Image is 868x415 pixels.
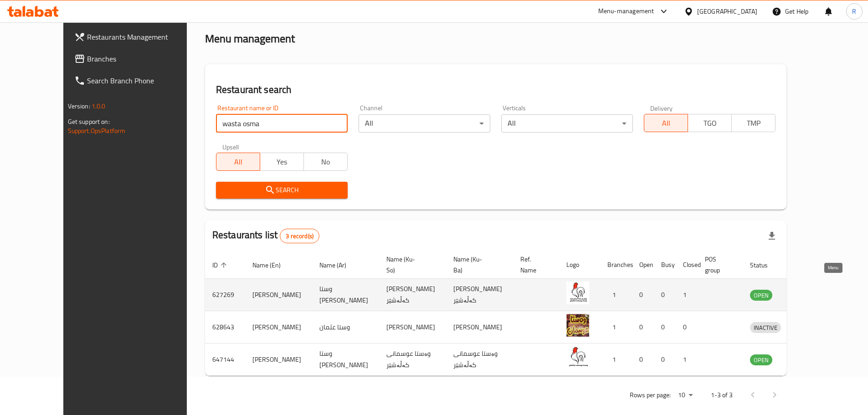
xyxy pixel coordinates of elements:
[220,155,257,169] span: All
[750,355,772,365] span: OPEN
[676,343,698,376] td: 1
[446,343,513,376] td: وەستا عوسمانی کەڵەشێر
[750,260,780,271] span: Status
[245,311,312,343] td: [PERSON_NAME]
[600,279,632,311] td: 1
[68,125,126,137] a: Support.OpsPlatform
[566,314,589,337] img: Wasta Osman
[212,260,230,271] span: ID
[676,251,698,279] th: Closed
[303,153,348,171] button: No
[245,279,312,311] td: [PERSON_NAME]
[87,53,201,64] span: Branches
[688,114,732,132] button: TGO
[566,346,589,369] img: Wasta Osmani Kalasher
[446,279,513,311] td: [PERSON_NAME] کەڵەشێر
[559,251,600,279] th: Logo
[319,260,358,271] span: Name (Ar)
[92,100,106,112] span: 1.0.0
[632,343,654,376] td: 0
[379,311,446,343] td: [PERSON_NAME]
[386,254,435,276] span: Name (Ku-So)
[216,182,348,199] button: Search
[750,354,772,365] div: OPEN
[692,117,728,130] span: TGO
[280,232,319,241] span: 3 record(s)
[630,389,671,401] p: Rows per page:
[453,254,502,276] span: Name (Ku-Ba)
[600,251,632,279] th: Branches
[566,282,589,304] img: Wasta Osman Kalasher
[644,114,688,132] button: All
[359,114,490,133] div: All
[252,260,293,271] span: Name (En)
[312,279,379,311] td: وستا [PERSON_NAME]
[205,343,245,376] td: 647144
[705,254,732,276] span: POS group
[216,114,348,133] input: Search for restaurant name or ID..
[205,311,245,343] td: 628643
[264,155,300,169] span: Yes
[222,143,239,150] label: Upsell
[750,290,772,301] div: OPEN
[750,323,781,333] span: INACTIVE
[67,70,208,92] a: Search Branch Phone
[711,389,733,401] p: 1-3 of 3
[697,6,757,16] div: [GEOGRAPHIC_DATA]
[205,251,823,376] table: enhanced table
[87,31,201,42] span: Restaurants Management
[379,343,446,376] td: وەستا عوسمانی کەڵەشێر
[600,311,632,343] td: 1
[735,117,772,130] span: TMP
[260,153,304,171] button: Yes
[852,6,856,16] span: R
[216,153,260,171] button: All
[654,251,676,279] th: Busy
[654,343,676,376] td: 0
[654,279,676,311] td: 0
[676,311,698,343] td: 0
[223,184,340,196] span: Search
[308,155,344,169] span: No
[600,343,632,376] td: 1
[68,116,110,128] span: Get support on:
[312,343,379,376] td: وستا [PERSON_NAME]
[312,311,379,343] td: وستا عثمان
[598,6,654,17] div: Menu-management
[205,279,245,311] td: 627269
[654,311,676,343] td: 0
[379,279,446,311] td: [PERSON_NAME] کەڵەشێر
[648,117,684,130] span: All
[632,311,654,343] td: 0
[632,279,654,311] td: 0
[674,389,696,402] div: Rows per page:
[676,279,698,311] td: 1
[650,105,673,111] label: Delivery
[750,290,772,301] span: OPEN
[731,114,776,132] button: TMP
[446,311,513,343] td: [PERSON_NAME]
[212,228,319,243] h2: Restaurants list
[501,114,633,133] div: All
[761,225,783,247] div: Export file
[205,31,295,46] h2: Menu management
[67,48,208,70] a: Branches
[632,251,654,279] th: Open
[87,75,201,86] span: Search Branch Phone
[67,26,208,48] a: Restaurants Management
[216,83,776,97] h2: Restaurant search
[245,343,312,376] td: [PERSON_NAME]
[68,100,90,112] span: Version:
[520,254,548,276] span: Ref. Name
